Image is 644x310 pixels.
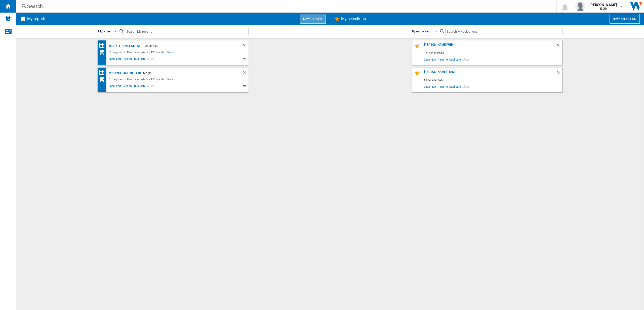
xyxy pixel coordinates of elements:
[423,56,431,63] span: Open
[431,56,437,63] span: Edit
[575,1,585,11] img: profile.jpg
[599,7,607,10] b: IE DID
[423,43,556,50] div: [PERSON_NAME] WIP
[99,42,108,48] div: Price Matrix
[423,77,562,83] div: 54 references
[449,56,462,63] span: Duplicate
[108,70,141,76] div: Pricing Last 30 days
[167,76,174,82] span: More
[437,83,449,90] span: Rename
[122,57,133,63] span: Rename
[423,50,562,56] div: 154 references
[556,43,562,50] div: Delete
[300,14,326,24] button: New report
[141,70,232,76] div: - DID (1)
[99,76,108,82] div: My Assortment
[146,57,155,63] span: Share
[115,84,122,90] span: Edit
[27,3,543,10] div: Search
[108,76,167,82] div: 11 segments - No characteristic - 136 brands
[108,43,142,49] div: Workit Template All
[122,84,133,90] span: Rename
[26,14,47,24] h2: My reports
[340,14,367,24] h2: My selections
[556,70,562,77] div: Delete
[125,28,249,35] input: Search My reports
[115,57,122,63] span: Edit
[449,83,462,90] span: Duplicate
[108,49,167,55] div: 11 segments - No characteristic - 136 brands
[146,84,155,90] span: Share
[99,49,108,55] div: My Assortment
[5,16,11,22] img: alerts-logo.svg
[589,2,617,7] span: [PERSON_NAME]
[142,43,232,49] div: - Workit (8)
[462,56,470,63] span: Share
[242,70,249,76] div: Delete
[423,83,431,90] span: Open
[98,29,110,33] div: My order
[99,69,108,76] div: Price Matrix
[412,29,431,33] div: By name asc.
[167,49,174,55] span: More
[462,83,470,90] span: Share
[108,84,116,90] span: Open
[423,70,556,77] div: [PERSON_NAME]- Test
[610,14,640,24] button: New selection
[431,83,437,90] span: Edit
[108,57,116,63] span: Open
[445,28,562,35] input: Search My selections
[242,43,249,49] div: Delete
[133,57,146,63] span: Duplicate
[437,56,449,63] span: Rename
[133,84,146,90] span: Duplicate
